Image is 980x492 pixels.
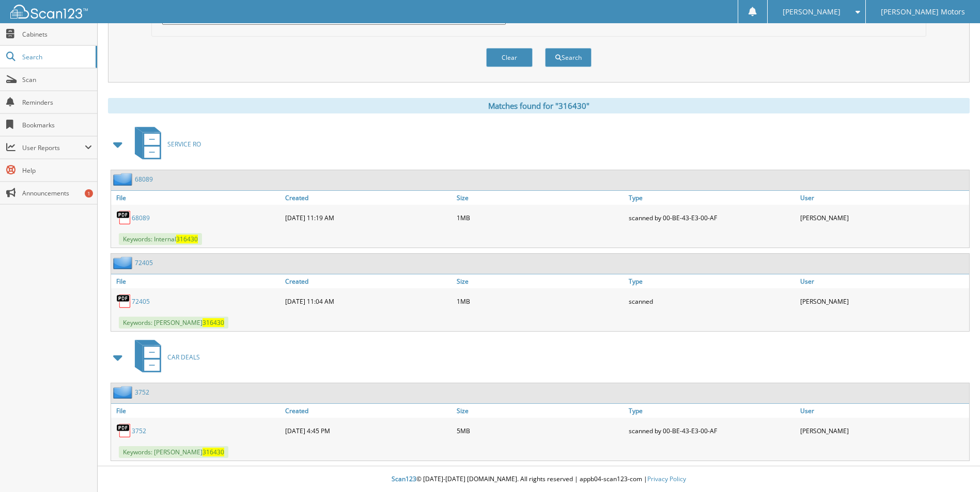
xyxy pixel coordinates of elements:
[545,48,592,67] button: Search
[85,189,93,198] div: 1
[116,423,132,438] img: PDF.png
[10,5,88,19] img: scan123-logo-white.svg
[798,191,969,205] a: User
[135,175,153,184] a: 68089
[203,448,224,456] span: 316430
[167,140,201,149] span: SERVICE RO
[132,214,150,222] a: 68089
[203,318,224,327] span: 316430
[116,293,132,309] img: PDF.png
[798,404,969,418] a: User
[22,121,92,129] span: Bookmarks
[119,317,228,329] span: Keywords: [PERSON_NAME]
[283,207,454,228] div: [DATE] 11:19 AM
[119,233,202,245] span: Keywords: Internal
[798,274,969,288] a: User
[626,207,798,228] div: scanned by 00-BE-43-E3-00-AF
[783,9,841,15] span: [PERSON_NAME]
[454,420,626,441] div: 5MB
[454,207,626,228] div: 1MB
[22,166,92,175] span: Help
[113,173,135,186] img: folder2.png
[454,291,626,311] div: 1MB
[129,124,201,165] a: SERVICE RO
[111,274,283,288] a: File
[283,420,454,441] div: [DATE] 4:45 PM
[98,467,980,492] div: © [DATE]-[DATE] [DOMAIN_NAME]. All rights reserved | appb04-scan123-com |
[626,291,798,311] div: scanned
[626,420,798,441] div: scanned by 00-BE-43-E3-00-AF
[283,291,454,311] div: [DATE] 11:04 AM
[22,189,92,198] span: Announcements
[167,353,200,362] span: CAR DEALS
[119,446,228,458] span: Keywords: [PERSON_NAME]
[108,98,970,113] div: Matches found for "316430"
[111,404,283,418] a: File
[647,474,686,483] a: Privacy Policy
[283,191,454,205] a: Created
[22,143,85,152] span: User Reports
[135,258,153,267] a: 72405
[392,474,416,483] span: Scan123
[486,48,533,67] button: Clear
[113,256,135,269] img: folder2.png
[22,30,92,39] span: Cabinets
[22,75,92,84] span: Scan
[132,297,150,306] a: 72405
[626,274,798,288] a: Type
[798,291,969,311] div: [PERSON_NAME]
[626,191,798,205] a: Type
[113,386,135,399] img: folder2.png
[798,420,969,441] div: [PERSON_NAME]
[129,337,200,378] a: CAR DEALS
[22,98,92,107] span: Reminders
[626,404,798,418] a: Type
[176,235,198,243] span: 316430
[798,207,969,228] div: [PERSON_NAME]
[111,191,283,205] a: File
[135,388,149,397] a: 3752
[881,9,965,15] span: [PERSON_NAME] Motors
[283,404,454,418] a: Created
[116,210,132,225] img: PDF.png
[454,274,626,288] a: Size
[22,53,90,61] span: Search
[132,427,146,435] a: 3752
[283,274,454,288] a: Created
[454,404,626,418] a: Size
[454,191,626,205] a: Size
